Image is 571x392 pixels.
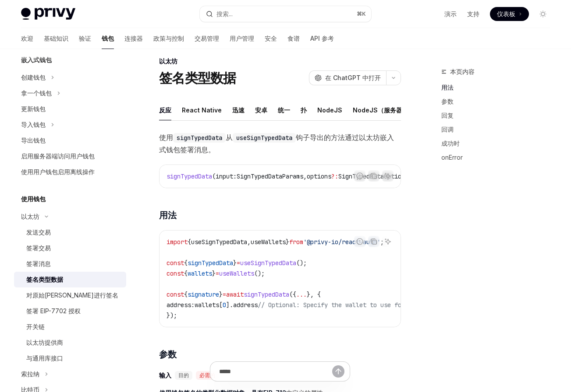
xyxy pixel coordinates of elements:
[287,28,300,49] a: 食谱
[14,272,126,287] a: 签名类型数据
[188,269,212,277] span: wallets
[167,238,188,246] span: import
[441,94,557,108] a: 参数
[14,287,126,303] a: 对原始[PERSON_NAME]进行签名
[467,10,479,17] font: 支持
[184,290,188,298] span: {
[289,238,303,246] span: from
[21,370,39,378] font: 索拉纳
[212,172,216,180] span: (
[368,236,379,247] button: 复制代码块中的内容
[441,150,557,164] a: onError
[490,7,529,21] a: 仪表板
[159,133,173,142] font: 使用
[265,35,277,42] font: 安全
[332,365,344,378] button: 发送消息
[14,366,126,382] button: 切换 Solana 部分
[307,290,321,298] span: }, {
[14,117,126,133] button: 切换导入钱包部分
[331,172,338,180] span: ?:
[226,133,233,142] font: 从
[233,259,237,267] span: }
[219,301,223,309] span: [
[102,28,114,49] a: 钱包
[195,35,219,42] font: 交易管理
[240,259,296,267] span: useSignTypedData
[167,259,184,267] span: const
[14,101,126,117] a: 更新钱包
[223,290,226,298] span: =
[159,70,236,86] font: 签名类型数据
[14,240,126,256] a: 签署交易
[255,106,267,114] font: 安卓
[216,269,219,277] span: =
[26,244,51,252] font: 签署交易
[237,172,303,180] span: SignTypedDataParams
[26,339,63,346] font: 以太坊提供商
[441,98,454,105] font: 参数
[188,290,219,298] span: signature
[212,269,216,277] span: }
[244,290,289,298] span: signTypedData
[14,224,126,240] a: 发送交易
[167,172,212,180] span: signTypedData
[287,35,300,42] font: 食谱
[497,10,515,17] font: 仪表板
[159,210,176,220] font: 用法
[44,35,68,42] font: 基础知识
[325,74,381,81] font: 在 ChatGPT 中打开
[441,126,454,133] font: 回调
[14,350,126,366] a: 与通用库接口
[159,106,171,114] font: 反应
[467,10,479,18] a: 支持
[310,35,334,42] font: API 参考
[382,236,394,247] button: 询问人工智能
[230,28,254,49] a: 用户管理
[232,106,245,114] font: 迅速
[14,256,126,272] a: 签署消息
[353,106,433,114] font: NodeJS（服务器身份验证）
[441,108,557,122] a: 回复
[216,172,233,180] span: input
[79,28,91,49] a: 验证
[21,121,46,128] font: 导入钱包
[21,213,39,220] font: 以太坊
[441,122,557,136] a: 回调
[226,301,233,309] span: ].
[223,301,226,309] span: 0
[219,269,254,277] span: useWallets
[382,170,394,182] button: 询问人工智能
[354,236,365,247] button: 报告错误代码
[167,290,184,298] span: const
[182,106,222,114] font: React Native
[21,152,95,160] font: 启用服务器端访问用户钱包
[536,7,550,21] button: 切换暗模式
[21,195,46,203] font: 使用钱包
[247,238,251,246] span: ,
[191,238,247,246] span: useSignTypedData
[153,28,184,49] a: 政策与控制
[444,10,457,18] a: 演示
[450,68,475,75] font: 本页内容
[296,290,307,298] span: ...
[21,73,46,81] font: 创建钱包
[102,35,114,42] font: 钱包
[21,168,95,175] font: 使用用户钱包启用离线操作
[289,290,296,298] span: ({
[216,10,233,17] font: 搜索...
[303,172,307,180] span: ,
[14,148,126,164] a: 启用服务器端访问用户钱包
[173,133,226,143] code: signTypedData
[301,106,307,114] font: 扑
[441,136,557,150] a: 成功时
[14,209,126,224] button: 切换以太坊部分
[362,10,366,17] font: K
[338,172,408,180] span: SignTypedDataOptions
[254,269,265,277] span: ();
[124,35,143,42] font: 连接器
[444,10,457,17] font: 演示
[441,140,460,147] font: 成功时
[309,70,386,85] button: 在 ChatGPT 中打开
[357,10,362,17] font: ⌘
[278,106,290,114] font: 统一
